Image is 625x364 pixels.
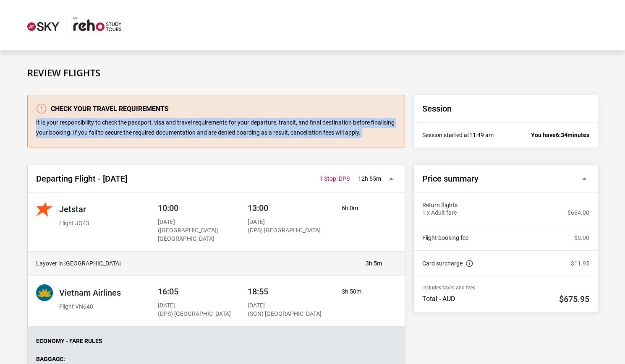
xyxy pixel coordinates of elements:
[36,104,396,114] h3: Check your travel requirements
[158,286,178,296] span: 16:05
[559,294,589,304] h2: $675.95
[248,286,268,296] span: 18:55
[422,285,589,291] p: Includes taxes and fees
[36,260,357,267] h4: Layover in [GEOGRAPHIC_DATA]
[28,165,405,192] button: Departing Flight - [DATE] 12h 55m 1 Stop: DPS
[59,303,121,311] p: Flight VN640
[422,259,473,268] a: Card surcharge
[342,204,382,213] p: 6h 0m
[248,310,322,318] p: (SGN) [GEOGRAPHIC_DATA]
[342,288,382,296] p: 3h 50m
[422,201,589,209] span: Return flights
[574,234,589,242] p: $0.00
[248,218,321,226] p: [DATE]
[248,203,268,213] span: 13:00
[414,165,598,192] button: Price summary
[422,131,494,139] p: Session started at
[158,302,231,310] p: [DATE]
[366,260,382,267] p: 3h 5m
[36,284,53,301] img: Vietnam Airlines
[27,67,598,78] h1: Review Flights
[531,131,589,139] p: You have minutes
[36,174,127,184] h2: Departing Flight - [DATE]
[59,219,89,228] p: Flight JQ43
[158,218,235,226] p: [DATE]
[36,118,396,138] p: It is your responsibility to check the passport, visa and travel requirements for your departure,...
[36,356,65,362] strong: Baggage:
[469,132,494,138] span: 11:49 am
[36,201,53,218] img: Jetstar
[571,260,589,267] p: $11.95
[556,132,567,138] span: 6:34
[567,209,589,216] p: $664.00
[422,174,479,184] h2: Price summary
[422,104,589,114] h2: Session
[158,226,235,243] p: ([GEOGRAPHIC_DATA]) [GEOGRAPHIC_DATA]
[158,310,231,318] p: (DPS) [GEOGRAPHIC_DATA]
[248,302,322,310] p: [DATE]
[422,234,468,242] a: Flight booking fee
[422,209,457,216] p: 1 x Adult fare
[319,175,350,182] span: 1 Stop: DPS
[158,203,178,213] span: 10:00
[422,295,455,303] p: Total - AUD
[59,288,121,298] h2: Vietnam Airlines
[248,226,321,235] p: (DPS) [GEOGRAPHIC_DATA]
[358,175,381,182] p: 12h 55m
[59,204,89,214] h2: Jetstar
[36,338,396,345] p: Economy - Fare Rules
